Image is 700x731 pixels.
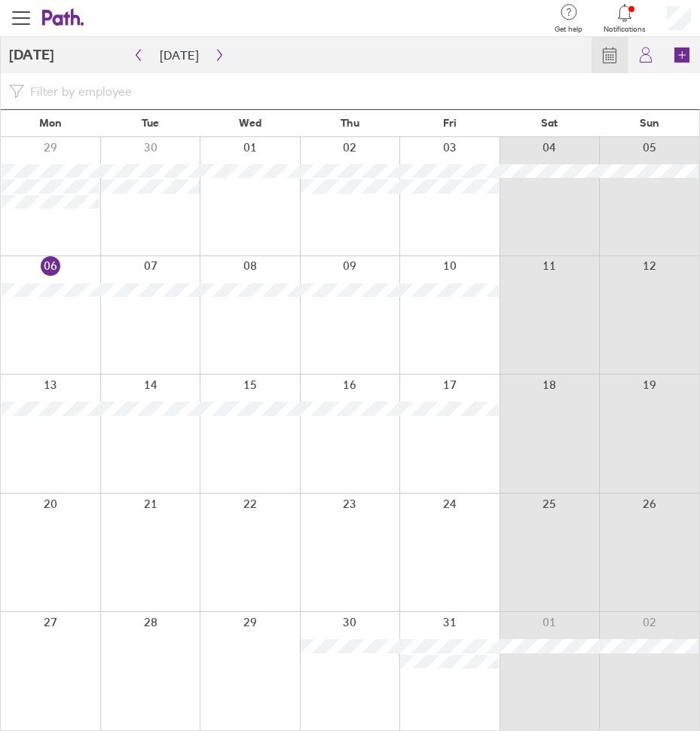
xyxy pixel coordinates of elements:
span: Tue [142,117,159,129]
span: Notifications [604,25,646,34]
input: Filter by employee [24,78,691,105]
span: Thu [341,117,359,129]
span: Get help [555,25,582,34]
span: Fri [443,117,457,129]
a: Notifications [604,2,646,34]
span: Sun [640,117,659,129]
button: [DATE] [148,43,211,67]
span: Wed [239,117,261,129]
span: Mon [39,117,62,129]
span: Sat [541,117,558,129]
